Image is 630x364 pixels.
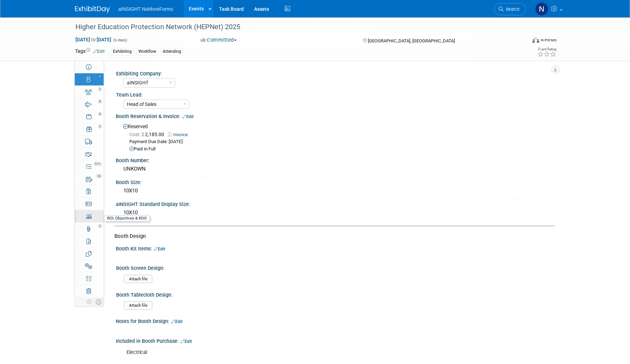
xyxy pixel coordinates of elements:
[114,233,550,240] div: Booth Design
[90,37,97,42] span: to
[98,124,102,129] span: 3
[116,90,552,98] div: Team Lead:
[494,3,526,15] a: Search
[168,132,191,137] a: Invoice
[98,112,102,116] span: 8
[98,224,102,228] span: 5
[94,162,102,166] span: 97%
[121,185,550,196] div: 10X10
[129,139,550,145] div: Payment Due Date: [DATE]
[121,164,550,174] div: UNKOWN
[99,75,101,78] i: Booth reservation complete
[75,110,104,123] a: 8
[116,155,555,164] div: Booth Number:
[535,2,548,16] img: Nichole Brown
[116,290,552,298] div: Booth Tablecloth Design:
[171,319,183,324] a: Edit
[98,87,102,91] span: 2
[116,336,555,345] div: Included in Booth Purchase:
[85,297,94,306] td: Personalize Event Tab Strip
[121,121,550,153] div: Reserved
[122,346,471,359] div: Electrical
[116,243,555,253] div: Booth Kit Items:
[116,177,555,186] div: Booth Size:
[116,111,555,120] div: Booth Reservation & Invoice:
[161,48,183,55] div: Attending
[182,114,194,119] a: Edit
[75,86,104,98] a: 2
[538,48,556,51] div: Event Rating
[113,38,127,42] span: (6 days)
[93,49,105,54] a: Edit
[75,48,105,56] td: Tags
[180,339,192,344] a: Edit
[368,38,455,43] span: [GEOGRAPHIC_DATA], [GEOGRAPHIC_DATA]
[75,160,104,173] a: 97%
[75,98,104,110] a: 8
[116,263,552,272] div: Booth Screen Design:
[129,132,167,137] span: 2,185.00
[94,297,104,306] td: Toggle Event Tabs
[121,207,550,218] div: 10X10
[129,132,145,137] span: Cost: $
[111,48,134,55] div: Exhibiting
[198,36,240,44] button: Committed
[154,247,165,251] a: Edit
[75,36,112,43] span: [DATE] [DATE]
[116,316,555,325] div: Notes for Booth Design:
[532,37,539,43] img: Format-Inperson.png
[116,199,555,208] div: aINSIGHT Standard Display Size:
[75,123,104,135] a: 3
[75,6,110,13] img: ExhibitDay
[116,68,552,77] div: Exhibiting Company:
[96,174,102,178] span: 26
[503,7,519,12] span: Search
[75,223,104,235] a: 5
[118,6,173,12] span: aINSIGHT NoMoreForms
[75,173,104,185] a: 26
[73,21,516,33] div: Higher Education Protection Network (HEPNet) 2025
[540,38,557,43] div: In-Person
[129,146,550,152] div: Paid in Full
[485,36,557,47] div: Event Format
[136,48,158,55] div: Workflow
[98,99,102,104] span: 8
